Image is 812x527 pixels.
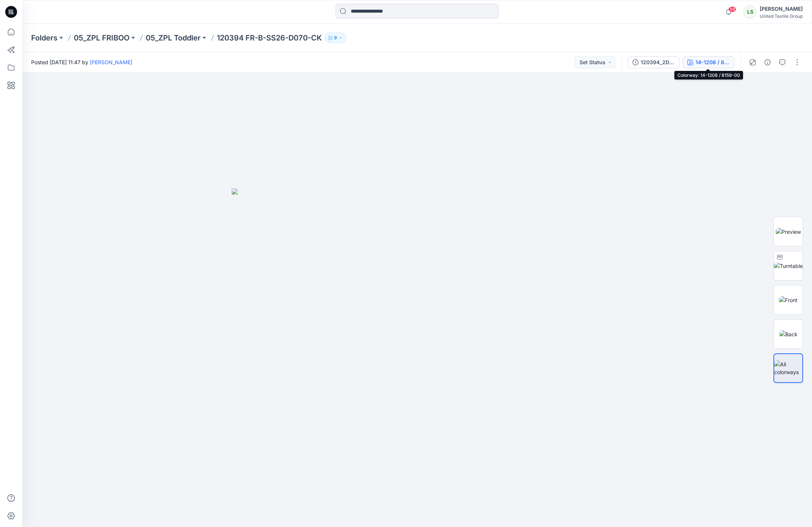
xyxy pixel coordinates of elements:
div: LS [743,5,757,19]
div: United Textile Group [760,13,803,19]
a: [PERSON_NAME] [90,59,132,65]
a: 05_ZPL FRIBOO [74,33,129,43]
img: Back [779,330,798,338]
button: Details [762,56,773,68]
button: 120394_2DEV_COL [628,56,680,68]
button: 9 [325,33,346,43]
div: [PERSON_NAME] [760,4,803,13]
a: 05_ZPL Toddler [146,33,201,43]
img: Front [779,296,798,304]
div: 120394_2DEV_COL [641,58,675,66]
div: 14-1208 / 8159-00 [696,58,730,66]
button: 14-1208 / 8159-00 [683,56,735,68]
a: Folders [31,33,57,43]
img: Preview [776,228,801,236]
span: Posted [DATE] 11:47 by [31,58,132,66]
span: 98 [728,6,736,12]
img: All colorways [774,360,802,376]
img: eyJhbGciOiJIUzI1NiIsImtpZCI6IjAiLCJzbHQiOiJzZXMiLCJ0eXAiOiJKV1QifQ.eyJkYXRhIjp7InR5cGUiOiJzdG9yYW... [232,189,603,527]
p: 9 [334,34,337,42]
p: 120394 FR-B-SS26-D070-CK [217,33,322,43]
img: Turntable [774,262,803,270]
